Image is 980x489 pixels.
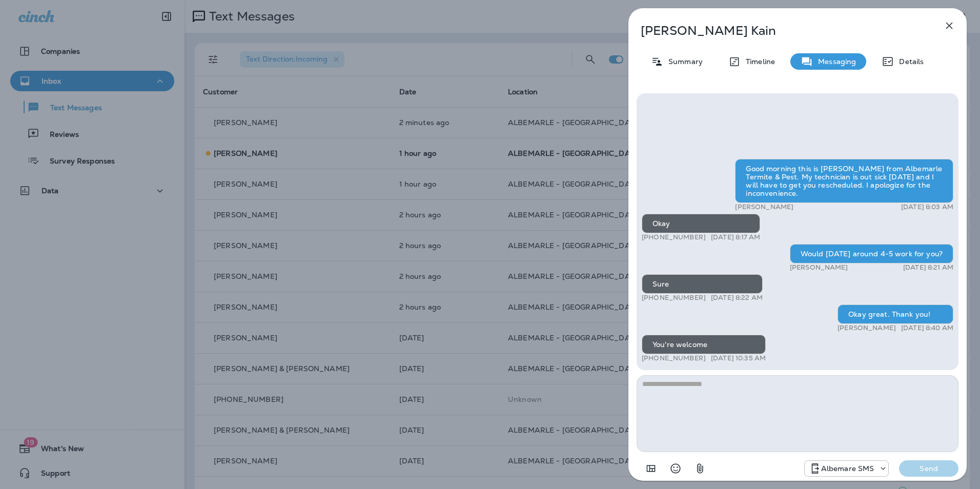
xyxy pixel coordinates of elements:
p: Summary [663,57,703,66]
p: Details [894,57,924,66]
p: Albemare SMS [821,464,874,473]
p: [DATE] 8:17 AM [711,233,760,241]
p: [DATE] 8:03 AM [901,203,953,211]
p: [PHONE_NUMBER] [642,354,706,362]
div: +1 (252) 600-3555 [805,462,889,475]
div: You're welcome [642,335,766,354]
p: [DATE] 10:35 AM [711,354,766,362]
button: Select an emoji [665,458,686,479]
div: Would [DATE] around 4-5 work for you? [790,244,953,263]
p: [PERSON_NAME] [735,203,793,211]
div: Okay great. Thank you! [838,304,953,324]
p: [PHONE_NUMBER] [642,294,706,302]
div: Sure [642,274,763,294]
p: [PHONE_NUMBER] [642,233,706,241]
p: [PERSON_NAME] Kain [641,24,921,38]
p: [DATE] 8:22 AM [711,294,763,302]
p: [PERSON_NAME] [790,263,848,272]
button: Add in a premade template [641,458,661,479]
p: [DATE] 8:40 AM [901,324,953,332]
div: Good morning this is [PERSON_NAME] from Albemarle Termite & Pest. My technician is out sick [DATE... [735,159,953,203]
p: [DATE] 8:21 AM [903,263,953,272]
p: Timeline [741,57,775,66]
p: [PERSON_NAME] [838,324,896,332]
div: Okay [642,214,760,233]
p: Messaging [813,57,856,66]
